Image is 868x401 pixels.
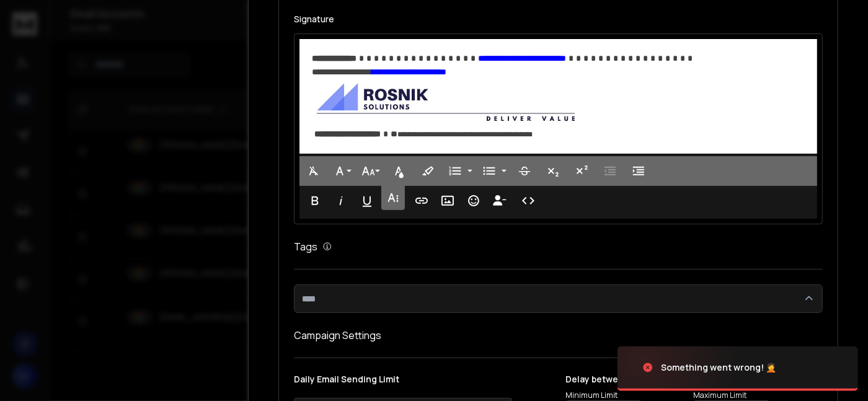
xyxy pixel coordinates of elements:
button: Ordered List [443,159,467,183]
button: Background Color [416,159,440,183]
button: Ordered List [465,159,475,183]
label: Signature [294,15,823,24]
button: Subscript [541,159,565,183]
p: Daily Email Sending Limit [294,373,551,390]
img: image [618,334,742,401]
button: Increase Indent (Ctrl+]) [627,159,650,183]
button: Text Color [387,159,411,183]
button: Clear Formatting [302,159,325,183]
h1: Campaign Settings [294,328,823,343]
div: Something went wrong! 🤦 [661,361,776,374]
button: Code View [516,188,540,213]
p: Delay between Campaign Emails [566,373,817,386]
p: Minimum Limit [566,390,689,400]
h1: Tags [294,239,317,254]
button: Decrease Indent (Ctrl+[) [598,159,622,183]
